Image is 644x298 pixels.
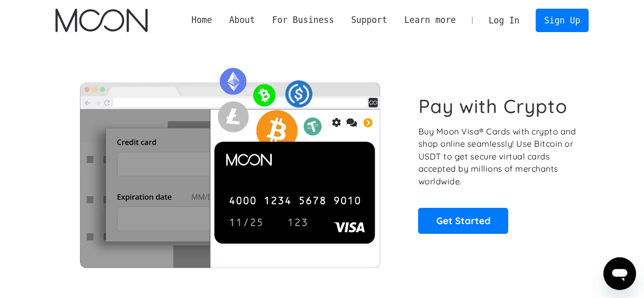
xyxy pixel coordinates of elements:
div: About [220,14,263,26]
div: Support [343,14,396,26]
a: Sign Up [536,9,589,32]
img: Moon Logo [55,9,148,32]
p: Buy Moon Visa® Cards with crypto and shop online seamlessly! Use Bitcoin or USDT to get secure vi... [418,125,577,188]
div: For Business [272,14,333,26]
div: Learn more [404,14,456,26]
div: Learn more [396,14,464,26]
img: Moon Cards let you spend your crypto anywhere Visa is accepted. [55,61,404,267]
div: For Business [264,14,343,26]
a: Get Started [418,208,508,233]
a: Home [183,14,220,26]
a: Log In [480,9,528,32]
div: Support [351,14,387,26]
iframe: Button to launch messaging window [603,257,636,290]
h1: Pay with Crypto [418,95,568,118]
a: home [55,9,148,32]
div: About [229,14,255,26]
